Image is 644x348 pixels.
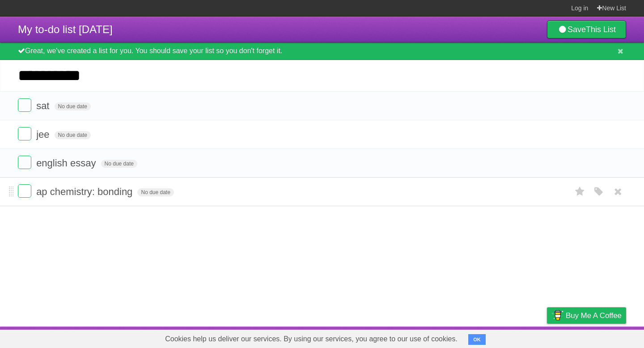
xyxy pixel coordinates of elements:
label: Done [18,156,31,169]
span: jee [36,129,51,140]
span: No due date [137,188,174,196]
button: OK [468,334,486,345]
span: No due date [101,160,137,168]
a: Privacy [535,329,559,346]
span: No due date [55,131,91,139]
label: Done [18,127,31,140]
a: SaveThis List [547,21,626,38]
b: This List [586,25,616,34]
span: My to-do list [DATE] [18,23,113,35]
label: Done [18,98,31,112]
span: Buy me a coffee [566,308,622,323]
label: Star task [572,184,589,199]
a: Suggest a feature [570,329,626,346]
span: Cookies help us deliver our services. By using our services, you agree to our use of cookies. [156,330,466,348]
a: Buy me a coffee [547,307,626,324]
a: Developers [458,329,494,346]
span: english essay [36,157,98,169]
label: Done [18,184,31,198]
span: No due date [55,102,91,110]
img: Buy me a coffee [551,308,563,323]
a: Terms [505,329,525,346]
span: sat [36,100,51,111]
a: About [428,329,447,346]
span: ap chemistry: bonding [36,186,135,197]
